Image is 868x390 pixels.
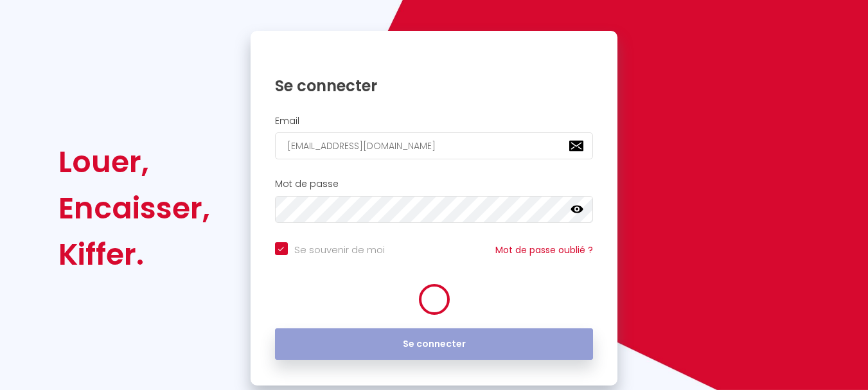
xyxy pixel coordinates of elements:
[58,185,210,231] div: Encaisser,
[58,139,210,185] div: Louer,
[275,179,594,190] h2: Mot de passe
[275,328,594,360] button: Se connecter
[275,76,594,96] h1: Se connecter
[275,132,594,159] input: Ton Email
[58,231,210,278] div: Kiffer.
[275,116,594,127] h2: Email
[495,244,593,256] a: Mot de passe oublié ?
